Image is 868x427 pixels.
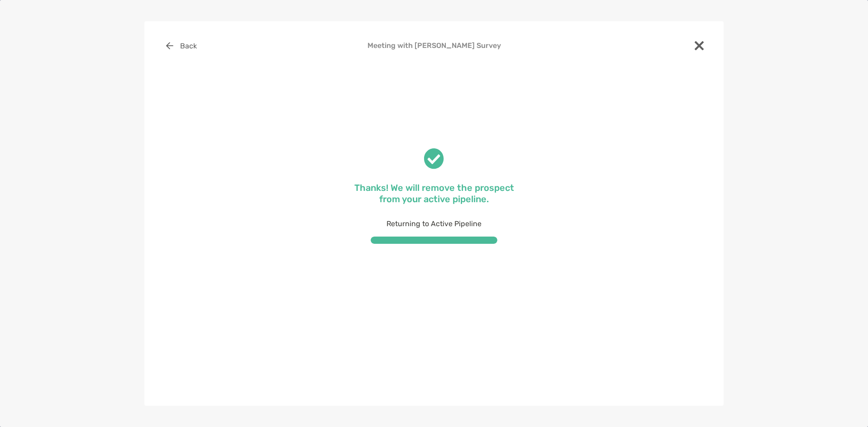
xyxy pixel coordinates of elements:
[424,148,444,169] img: check success
[353,218,515,229] p: Returning to Active Pipeline
[159,41,709,50] h4: Meeting with [PERSON_NAME] Survey
[159,36,204,56] button: Back
[353,182,515,205] p: Thanks! We will remove the prospect from your active pipeline.
[695,41,704,50] img: close modal
[166,42,173,49] img: button icon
